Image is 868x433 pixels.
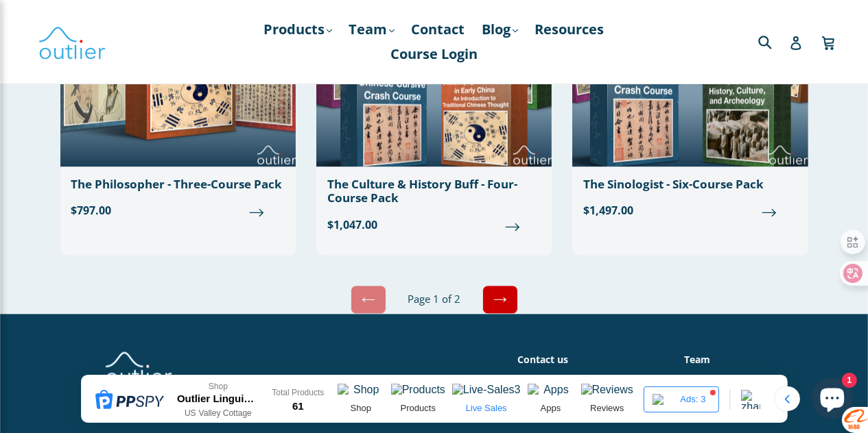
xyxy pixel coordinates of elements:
[808,378,857,422] inbox-online-store-chat: Shopify online store chat
[389,291,480,307] li: Page 1 of 2
[71,177,285,191] div: The Philosopher - Three-Course Pack
[38,22,106,62] img: Outlier Linguistics
[476,17,525,42] a: Blog
[327,216,541,233] span: $1,047.00
[583,202,797,219] span: $1,497.00
[518,353,569,366] a: Contact us
[257,17,339,42] a: Products
[583,177,797,191] div: The Sinologist - Six-Course Pack
[327,177,541,206] div: The Culture & History Buff - Four-Course Pack
[342,17,401,42] a: Team
[528,17,611,42] a: Resources
[405,17,472,42] a: Contact
[384,42,484,66] a: Course Login
[685,353,711,366] a: Team
[755,27,793,55] input: Search
[71,202,285,219] span: $797.00
[518,372,583,385] a: Privacy Policy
